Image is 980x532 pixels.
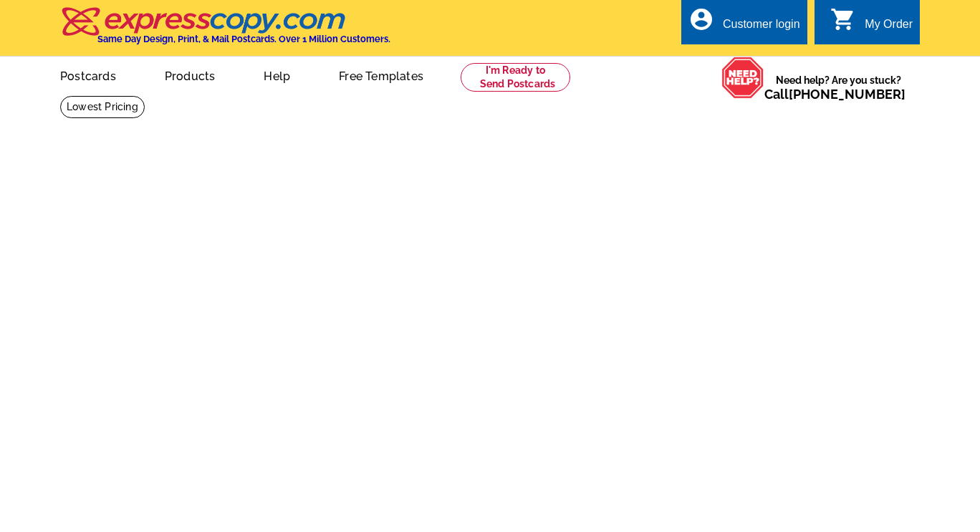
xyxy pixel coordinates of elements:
[688,16,800,34] a: account_circle Customer login
[142,58,239,92] a: Products
[764,73,913,102] span: Need help? Are you stuck?
[830,6,856,32] i: shopping_cart
[830,16,913,34] a: shopping_cart My Order
[865,18,913,38] div: My Order
[60,17,390,44] a: Same Day Design, Print, & Mail Postcards. Over 1 Million Customers.
[688,6,714,32] i: account_circle
[97,34,390,44] h4: Same Day Design, Print, & Mail Postcards. Over 1 Million Customers.
[316,58,446,92] a: Free Templates
[721,57,764,99] img: help
[241,58,313,92] a: Help
[764,87,905,102] span: Call
[723,18,800,38] div: Customer login
[789,87,905,102] a: [PHONE_NUMBER]
[37,58,139,92] a: Postcards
